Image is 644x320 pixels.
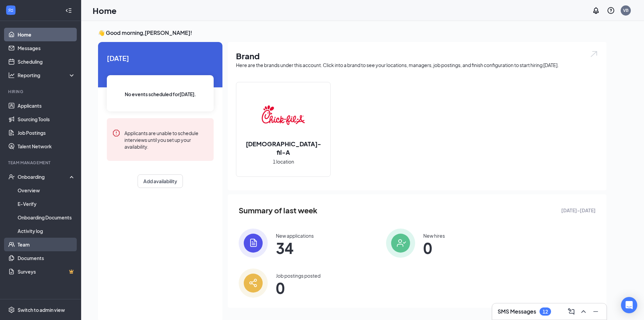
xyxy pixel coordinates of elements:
img: icon [239,269,268,298]
span: 0 [423,242,445,254]
svg: Minimize [592,307,600,316]
div: 12 [543,309,548,315]
h1: Brand [236,50,598,62]
h2: [DEMOGRAPHIC_DATA]-fil-A [236,140,330,156]
span: Summary of last week [239,205,317,216]
svg: WorkstreamLogo [7,7,14,14]
a: Scheduling [18,55,75,68]
svg: Notifications [592,6,600,15]
button: Minimize [590,306,601,317]
a: Documents [18,251,75,265]
div: New hires [423,232,445,239]
a: Talent Network [18,140,75,153]
div: Applicants are unable to schedule interviews until you set up your availability. [124,129,208,150]
div: Hiring [8,89,74,94]
div: Reporting [18,72,76,79]
img: icon [386,229,415,258]
svg: QuestionInfo [607,6,615,15]
img: icon [239,229,268,258]
a: Home [18,28,75,41]
svg: ComposeMessage [567,307,575,316]
a: SurveysCrown [18,265,75,278]
a: E-Verify [18,197,75,211]
svg: Collapse [65,7,72,14]
a: Overview [18,184,75,197]
svg: Analysis [8,72,15,79]
a: Applicants [18,99,75,112]
img: open.6027fd2a22e1237b5b06.svg [590,50,598,58]
a: Job Postings [18,126,75,140]
svg: UserCheck [8,173,15,180]
span: 0 [276,282,320,294]
h3: SMS Messages [498,308,536,315]
h3: 👋 Good morning, [PERSON_NAME] ! [98,29,606,37]
a: Sourcing Tools [18,112,75,126]
div: VB [623,7,628,13]
div: Team Management [8,160,74,166]
a: Team [18,238,75,251]
svg: ChevronUp [579,307,588,316]
a: Onboarding Documents [18,211,75,224]
button: Add availability [138,174,183,188]
span: [DATE] - [DATE] [561,207,596,214]
button: ComposeMessage [566,306,577,317]
span: 34 [276,242,314,254]
svg: Error [112,129,120,137]
div: Job postings posted [276,272,320,279]
span: No events scheduled for [DATE] . [125,90,196,98]
button: ChevronUp [578,306,589,317]
div: Open Intercom Messenger [621,297,637,313]
svg: Settings [8,306,15,313]
div: Switch to admin view [18,306,65,313]
div: Onboarding [18,173,70,180]
div: Here are the brands under this account. Click into a brand to see your locations, managers, job p... [236,62,598,68]
a: Messages [18,41,75,55]
div: New applications [276,232,314,239]
h1: Home [93,5,117,16]
a: Activity log [18,224,75,238]
span: 1 location [273,158,294,165]
span: [DATE] [107,53,214,63]
img: Chick-fil-A [262,93,305,137]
